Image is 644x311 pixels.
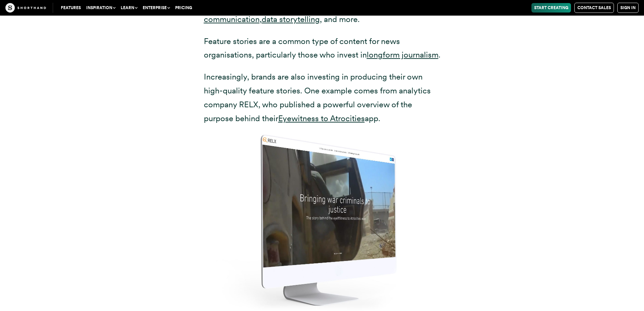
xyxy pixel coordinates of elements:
[574,3,614,13] a: Contact Sales
[278,113,365,123] a: Eyewitness to Atrocities
[204,70,440,125] p: Increasingly, brands are also investing in producing their own high-quality feature stories. One ...
[5,3,46,13] img: The Craft
[58,3,84,13] a: Features
[204,35,440,62] p: Feature stories are a common type of content for news organisations, particularly those who inves...
[204,0,431,24] a: science communication
[262,14,320,24] a: data storytelling
[531,3,571,13] a: Start Creating
[172,3,195,13] a: Pricing
[617,3,639,13] a: Sign in
[140,3,172,13] button: Enterprise
[118,3,140,13] button: Learn
[84,3,118,13] button: Inspiration
[367,50,438,60] a: longform journalism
